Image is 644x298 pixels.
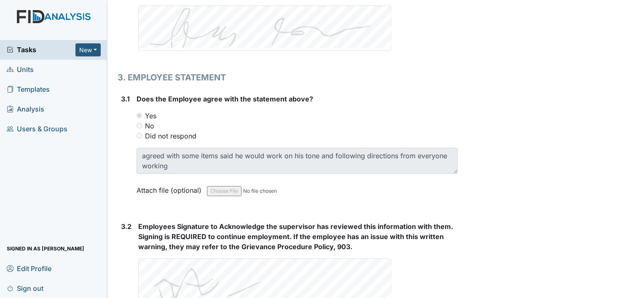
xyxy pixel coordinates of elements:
[7,103,44,116] span: Analysis
[137,133,142,138] input: Did not respond
[7,122,67,136] span: Users & Groups
[145,111,156,121] label: Yes
[75,43,101,56] button: New
[137,148,458,174] textarea: agreed with some items said he would work on his tone and following directions from everyone working
[121,221,131,231] label: 3.2
[137,95,313,103] span: Does the Employee agree with the statement above?
[145,131,196,141] label: Did not respond
[121,94,130,104] label: 3.1
[7,282,43,295] span: Sign out
[7,63,34,76] span: Units
[7,242,84,255] span: Signed in as [PERSON_NAME]
[137,113,142,118] input: Yes
[7,83,50,96] span: Templates
[137,181,205,195] label: Attach file (optional)
[118,71,458,84] h1: 3. EMPLOYEE STATEMENT
[137,123,142,128] input: No
[145,121,154,131] label: No
[7,45,75,55] a: Tasks
[7,262,51,275] span: Edit Profile
[138,222,453,251] span: Employees Signature to Acknowledge the supervisor has reviewed this information with them. Signin...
